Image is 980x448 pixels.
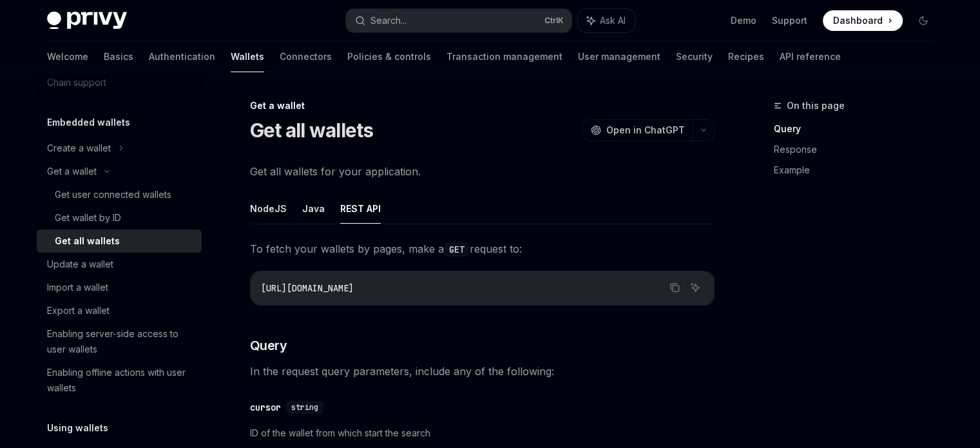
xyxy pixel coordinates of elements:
a: API reference [780,41,841,72]
div: Export a wallet [47,303,110,318]
a: Export a wallet [37,299,202,322]
a: User management [578,41,660,72]
img: dark logo [47,12,127,30]
a: Authentication [149,41,215,72]
span: Ask AI [600,14,626,27]
span: To fetch your wallets by pages, make a request to: [250,240,715,258]
h1: Get all wallets [250,119,374,142]
a: Get wallet by ID [37,206,202,229]
button: Java [302,193,325,224]
div: Enabling server-side access to user wallets [47,326,194,357]
span: [URL][DOMAIN_NAME] [261,282,354,294]
code: GET [444,242,470,257]
span: Ctrl K [544,15,564,26]
a: Policies & controls [347,41,431,72]
a: Example [774,160,944,180]
a: Import a wallet [37,276,202,299]
button: REST API [340,193,381,224]
div: Import a wallet [47,280,108,295]
a: Enabling server-side access to user wallets [37,322,202,361]
span: Get all wallets for your application. [250,162,715,180]
button: NodeJS [250,193,287,224]
a: Dashboard [823,10,903,31]
button: Ask AI [687,279,704,296]
button: Ask AI [578,9,635,32]
a: Transaction management [447,41,562,72]
a: Response [774,139,944,160]
button: Toggle dark mode [913,10,934,31]
div: Update a wallet [47,257,113,272]
a: Welcome [47,41,88,72]
button: Search...CtrlK [346,9,572,32]
a: Demo [731,14,756,27]
span: ID of the wallet from which start the search [250,425,715,441]
div: Enabling offline actions with user wallets [47,365,194,396]
h5: Embedded wallets [47,115,130,130]
div: Create a wallet [47,141,111,156]
div: Get all wallets [55,233,120,249]
span: Open in ChatGPT [606,124,685,137]
div: Get wallet by ID [55,210,121,226]
span: Dashboard [833,14,883,27]
div: Search... [370,13,407,28]
a: Connectors [280,41,332,72]
a: Recipes [728,41,764,72]
button: Copy the contents from the code block [666,279,683,296]
a: Wallets [231,41,264,72]
a: Basics [104,41,133,72]
a: Get user connected wallets [37,183,202,206]
a: Support [772,14,807,27]
div: Get a wallet [47,164,97,179]
a: Enabling offline actions with user wallets [37,361,202,400]
div: cursor [250,401,281,414]
a: Query [774,119,944,139]
button: Open in ChatGPT [582,119,693,141]
a: Security [676,41,713,72]
span: In the request query parameters, include any of the following: [250,362,715,380]
span: On this page [787,98,845,113]
a: Get all wallets [37,229,202,253]
span: Query [250,336,287,355]
span: string [291,402,318,413]
div: Get user connected wallets [55,187,171,202]
div: Get a wallet [250,99,715,112]
a: Update a wallet [37,253,202,276]
h5: Using wallets [47,420,108,436]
